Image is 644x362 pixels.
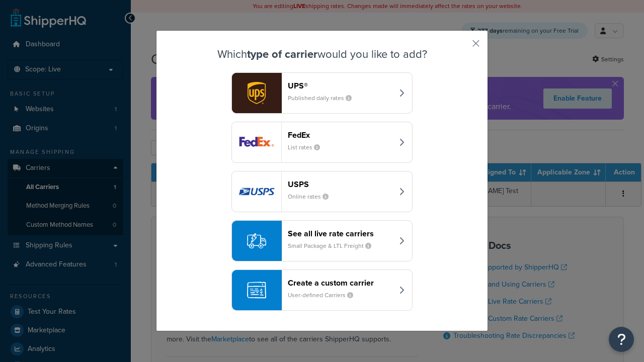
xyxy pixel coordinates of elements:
header: USPS [288,179,393,189]
img: icon-carrier-custom-c93b8a24.svg [247,281,266,300]
header: FedEx [288,130,393,140]
strong: type of carrier [247,46,317,62]
small: User-defined Carriers [288,291,361,300]
button: usps logoUSPSOnline rates [231,171,413,212]
header: Create a custom carrier [288,278,393,288]
img: usps logo [232,171,281,212]
header: See all live rate carriers [288,229,393,238]
img: icon-carrier-liverate-becf4550.svg [247,231,266,250]
button: Create a custom carrierUser-defined Carriers [231,269,413,311]
h3: Which would you like to add? [182,48,462,60]
button: fedEx logoFedExList rates [231,122,413,163]
small: Small Package & LTL Freight [288,241,379,250]
img: ups logo [232,73,281,113]
button: ups logoUPS®Published daily rates [231,72,413,114]
small: Published daily rates [288,94,360,103]
small: List rates [288,143,328,152]
img: fedEx logo [232,122,281,162]
small: Online rates [288,192,337,201]
header: UPS® [288,81,393,90]
button: See all live rate carriersSmall Package & LTL Freight [231,220,413,261]
button: Open Resource Center [609,327,634,352]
